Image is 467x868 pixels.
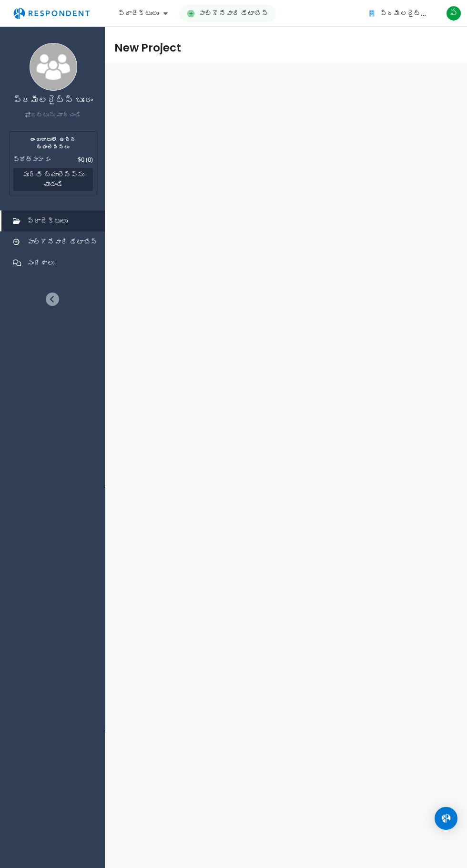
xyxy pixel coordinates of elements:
font: జట్టును మార్చండి [30,111,81,119]
section: బ్యాలెన్స్ సారాంశం [9,131,97,195]
a: పాల్గొనేవారి డేటాబేస్ [179,5,276,22]
font: పాల్గొనేవారి డేటాబేస్ [199,9,268,18]
font: $0 (0) [78,155,93,164]
img: respondent-logo.png [8,4,95,22]
a: జట్టును మార్చండి [25,111,81,119]
font: ప్రమీలరైట్స్ బృందం [380,9,443,18]
font: అందుబాటులో ఉన్న బ్యాలెన్స్‌లు [30,136,76,150]
font: ప్రాజెక్టులు [118,9,159,18]
font: సందేశాలు [27,258,54,267]
font: ప్రమీలరైట్స్ బృందం [13,94,93,105]
button: పూర్తి బ్యాలెన్స్‌ను చూడండి [13,168,93,191]
button: ప [444,5,463,22]
img: team_avatar_256.png [30,43,77,91]
font: పాల్గొనేవారి డేటాబేస్ [27,237,98,246]
font: పూర్తి బ్యాలెన్స్‌ను చూడండి [22,170,84,188]
font: ప్రోత్సాహకం [13,155,51,164]
h1: New Project [114,42,457,55]
font: ప [449,7,458,20]
button: ప్రమీలరైట్స్ బృందం [362,5,440,22]
font: ప్రాజెక్టులు [27,216,68,225]
div: ఇంటర్‌కామ్ మెసెంజర్‌ను తెరవండి [435,807,457,830]
button: ప్రాజెక్టులు [111,5,175,22]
